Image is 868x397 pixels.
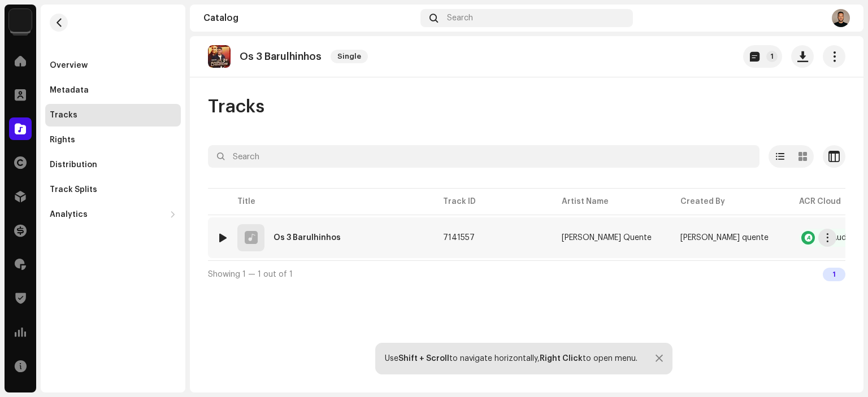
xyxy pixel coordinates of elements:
div: Rights [50,136,75,145]
p-badge: 1 [766,51,778,62]
div: Tracks [50,111,77,120]
span: Search [447,14,473,23]
div: 1 [823,268,845,281]
div: Distribution [50,160,97,169]
div: Track Splits [50,185,97,194]
re-m-nav-item: Rights [45,129,181,151]
div: Analytics [50,210,88,219]
div: Overview [50,61,88,70]
div: Use to navigate horizontally, to open menu. [385,354,637,363]
span: Tracks [208,95,264,118]
span: Single [331,50,368,63]
p: Os 3 Barulhinhos [240,51,322,63]
img: 1cf725b2-75a2-44e7-8fdf-5f1256b3d403 [9,9,32,32]
img: fc26845e-012a-4b62-8b2d-e62a6c842a0a [208,45,231,68]
button: 1 [743,45,782,68]
strong: Right Click [540,355,583,363]
span: Flávio pizada quente [680,234,769,242]
input: Search [208,145,759,168]
re-m-nav-item: Distribution [45,154,181,176]
span: Showing 1 — 1 out of 1 [208,271,293,278]
re-m-nav-item: Track Splits [45,178,181,201]
div: [PERSON_NAME] Quente [562,234,652,242]
re-m-nav-dropdown: Analytics [45,203,181,226]
re-m-nav-item: Overview [45,54,181,77]
re-m-nav-item: Tracks [45,104,181,126]
span: Flávio Pizada Quente [562,234,662,242]
re-m-nav-item: Metadata [45,79,181,102]
img: 1eb9de5b-5a70-4cf0-903c-4e486785bb23 [832,9,850,27]
div: Os 3 Barulhinhos [274,234,341,242]
strong: Shift + Scroll [398,355,449,363]
div: Catalog [203,14,416,23]
span: 7141557 [443,234,475,242]
div: Metadata [50,86,89,95]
